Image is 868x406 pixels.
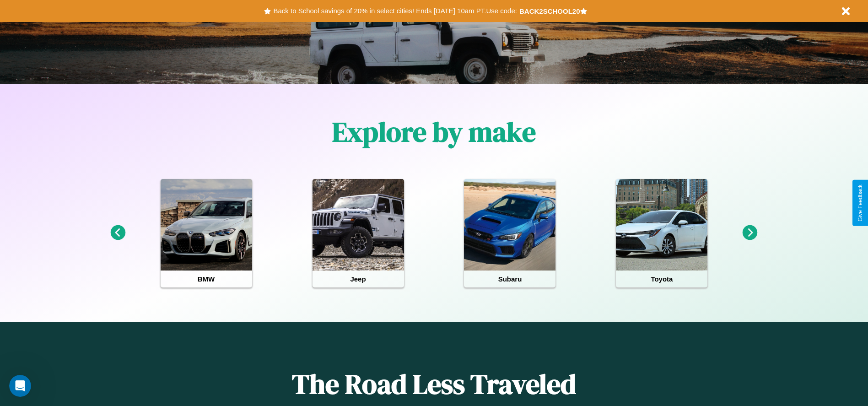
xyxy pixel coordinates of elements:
[161,271,252,287] h4: BMW
[271,5,519,17] button: Back to School savings of 20% in select cities! Ends [DATE] 10am PT.Use code:
[464,271,555,287] h4: Subaru
[332,113,536,151] h1: Explore by make
[519,7,580,15] b: BACK2SCHOOL20
[173,365,694,403] h1: The Road Less Traveled
[9,375,31,397] iframe: Intercom live chat
[857,184,863,222] div: Give Feedback
[313,271,404,287] h4: Jeep
[616,271,707,287] h4: Toyota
